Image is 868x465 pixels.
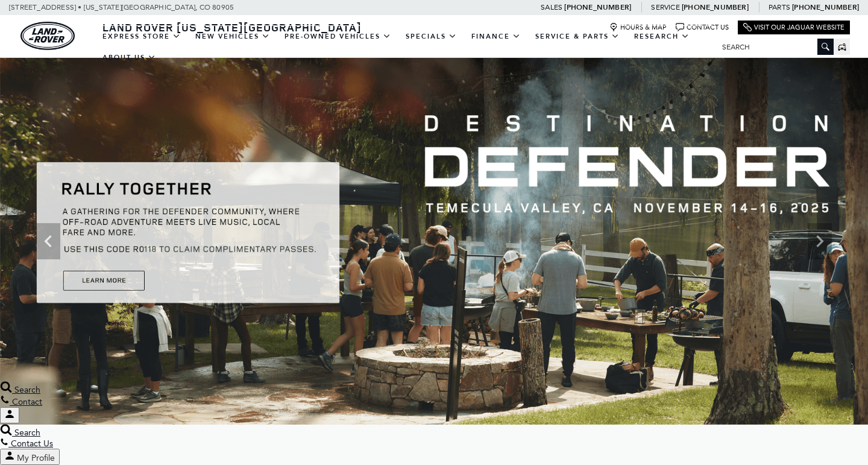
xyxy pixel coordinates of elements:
[609,23,667,32] a: Hours & Map
[792,2,859,12] a: [PHONE_NUMBER]
[713,40,834,54] input: Search
[12,397,42,407] span: Contact
[20,22,75,50] img: Land Rover
[102,20,362,34] span: Land Rover [US_STATE][GEOGRAPHIC_DATA]
[17,453,55,463] span: My Profile
[541,3,562,11] span: Sales
[676,23,729,32] a: Contact Us
[14,428,40,438] span: Search
[95,20,369,34] a: Land Rover [US_STATE][GEOGRAPHIC_DATA]
[398,26,464,47] a: Specials
[95,26,188,47] a: EXPRESS STORE
[464,26,528,47] a: Finance
[528,26,627,47] a: Service & Parts
[277,26,398,47] a: Pre-Owned Vehicles
[651,3,679,11] span: Service
[564,2,631,12] a: [PHONE_NUMBER]
[188,26,277,47] a: New Vehicles
[20,22,75,50] a: land-rover
[769,3,790,11] span: Parts
[682,2,749,12] a: [PHONE_NUMBER]
[95,47,163,68] a: About Us
[627,26,697,47] a: Research
[14,385,40,395] span: Search
[9,3,234,11] a: [STREET_ADDRESS] • [US_STATE][GEOGRAPHIC_DATA], CO 80905
[11,438,53,449] span: Contact Us
[743,23,844,32] a: Visit Our Jaguar Website
[95,26,713,68] nav: Main Navigation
